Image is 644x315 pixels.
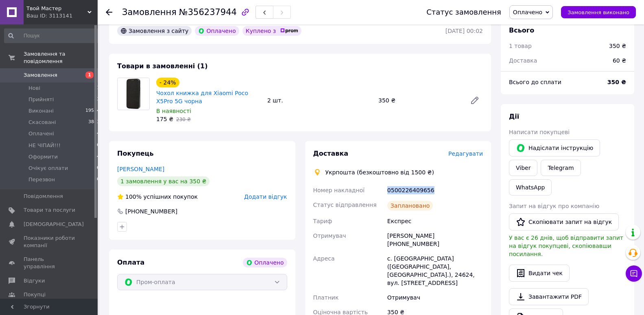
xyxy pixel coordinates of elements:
span: Запит на відгук про компанію [509,203,599,209]
div: с. [GEOGRAPHIC_DATA] ([GEOGRAPHIC_DATA], [GEOGRAPHIC_DATA].), 24624, вул. [STREET_ADDRESS] [386,251,485,290]
div: Оплачено [243,258,287,267]
a: [PERSON_NAME] [117,166,164,172]
img: Чохол книжка для Xiaomi Poco X5Pro 5G чорна [126,78,141,110]
span: Замовлення [122,7,177,17]
a: Telegram [541,160,581,176]
span: 0 [97,165,100,172]
div: Експрес [386,214,485,228]
span: Перезвон [28,176,55,183]
button: Надіслати інструкцію [509,139,600,156]
span: Оплата [117,259,144,266]
a: Редагувати [467,92,483,109]
div: Замовлення з сайту [117,26,192,36]
span: №356237944 [179,7,237,17]
span: Доставка [313,150,349,157]
img: prom [280,28,298,33]
span: Номер накладної [313,187,365,193]
button: Чат з покупцем [626,265,642,282]
span: Замовлення виконано [568,9,629,15]
span: Написати покупцеві [509,129,570,135]
span: Нові [28,85,40,92]
span: Доставка [509,57,537,64]
span: Повідомлення [24,193,63,200]
button: Видати чек [509,265,570,282]
span: 53 [94,96,100,103]
span: 0 [97,142,100,149]
div: 60 ₴ [608,52,631,70]
div: успішних покупок [117,193,198,201]
span: НЕ ЧІПАЙ!!! [28,142,61,149]
div: [PERSON_NAME] [PHONE_NUMBER] [386,228,485,251]
span: 3843 [88,119,100,126]
span: Замовлення та повідомлення [24,50,98,65]
input: Пошук [4,28,100,43]
span: У вас є 26 днів, щоб відправити запит на відгук покупцеві, скопіювавши посилання. [509,235,623,257]
a: Завантажити PDF [509,288,589,305]
span: 14 [94,153,100,161]
div: Заплановано [387,201,433,211]
div: Повернутися назад [106,8,112,16]
button: Скопіювати запит на відгук [509,213,619,230]
span: Товари та послуги [24,206,75,214]
a: Чохол книжка для Xiaomi Poco X5Pro 5G чорна [156,90,248,104]
span: Адреса [313,255,335,262]
span: Скасовані [28,119,56,126]
span: Прийняті [28,96,54,103]
div: 0500226409656 [386,183,485,198]
span: 230 ₴ [176,117,191,122]
time: [DATE] 00:02 [445,28,483,34]
span: 0 [97,176,100,183]
span: Твой Мастер [26,5,87,12]
span: 1 [85,72,94,78]
span: 175 ₴ [156,116,173,122]
b: 350 ₴ [607,79,626,85]
span: [DEMOGRAPHIC_DATA] [24,221,84,228]
span: Показники роботи компанії [24,235,75,249]
div: 2 шт. [264,95,375,106]
span: Оплачено [513,9,542,15]
a: WhatsApp [509,179,552,196]
span: Всього до сплати [509,79,561,85]
span: Оформити [28,153,58,161]
span: 4 [97,130,100,137]
span: Отримувач [313,232,346,239]
span: Панель управління [24,256,75,270]
span: Виконані [28,107,54,115]
span: Очікує оплати [28,165,68,172]
div: Отримувач [386,290,485,305]
div: Куплено з [242,26,302,36]
div: [PHONE_NUMBER] [124,207,178,215]
span: Додати відгук [244,193,287,200]
div: Ваш ID: 3113141 [26,12,98,20]
span: Тариф [313,218,332,224]
div: 350 ₴ [375,95,463,106]
span: 1 товар [509,43,532,49]
div: - 24% [156,78,179,87]
div: 350 ₴ [609,42,626,50]
span: Відгуки [24,277,45,285]
span: В наявності [156,108,191,114]
div: Укрпошта (безкоштовно від 1500 ₴) [323,168,436,176]
span: Покупці [24,291,46,298]
span: Редагувати [448,150,483,157]
span: 1 [97,85,100,92]
span: Дії [509,113,519,120]
span: Статус відправлення [313,202,377,208]
button: Замовлення виконано [561,6,636,18]
a: Viber [509,160,537,176]
span: Замовлення [24,72,57,79]
span: Всього [509,26,534,34]
div: 1 замовлення у вас на 350 ₴ [117,176,210,186]
span: Платник [313,294,339,301]
div: Оплачено [195,26,239,36]
div: Статус замовлення [426,8,501,16]
span: 100% [125,193,142,200]
span: 19534 [85,107,100,115]
span: Покупець [117,150,154,157]
span: Оплачені [28,130,54,137]
span: Товари в замовленні (1) [117,62,208,70]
